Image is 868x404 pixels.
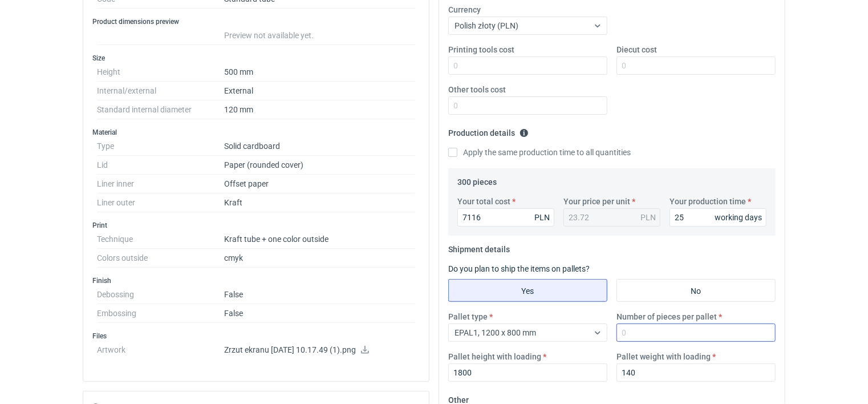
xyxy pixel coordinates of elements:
label: Your production time [670,196,746,207]
label: Your price per unit [563,196,630,207]
span: EPAL1, 1200 x 800 mm [455,328,536,337]
dd: Kraft [224,193,415,212]
label: Pallet height with loading [448,351,541,362]
dt: Debossing [97,285,224,304]
input: 0 [448,363,607,382]
input: 0 [616,56,776,75]
label: Your total cost [457,196,510,207]
div: PLN [640,212,656,223]
dt: Technique [97,230,224,249]
h3: Product dimensions preview [92,17,420,26]
dt: Type [97,137,224,156]
label: Diecut cost [616,44,657,55]
label: Printing tools cost [448,44,514,55]
dd: Offset paper [224,175,415,193]
label: Yes [448,279,607,302]
dt: Artwork [97,341,224,363]
legend: 300 pieces [457,173,497,187]
dd: Solid cardboard [224,137,415,156]
input: 0 [616,324,776,342]
h3: Size [92,54,420,63]
input: 0 [616,363,776,382]
dt: Liner inner [97,175,224,193]
div: working days [715,212,762,223]
input: 0 [448,96,607,115]
h3: Print [92,221,420,230]
h3: Material [92,128,420,137]
label: Number of pieces per pallet [616,311,717,322]
label: Currency [448,4,481,15]
label: No [616,279,776,302]
dd: 120 mm [224,100,415,119]
div: PLN [534,212,550,223]
legend: Production details [448,124,529,138]
dt: Internal/external [97,82,224,100]
span: Polish złoty (PLN) [455,21,518,30]
input: 0 [448,56,607,75]
h3: Finish [92,276,420,285]
input: 0 [670,208,766,227]
legend: Shipment details [448,240,510,254]
dd: False [224,285,415,304]
dt: Standard internal diameter [97,100,224,119]
label: Pallet type [448,311,488,322]
label: Pallet weight with loading [616,351,711,362]
label: Do you plan to ship the items on pallets? [448,264,590,273]
dd: Paper (rounded cover) [224,156,415,175]
label: Other tools cost [448,84,506,95]
dd: 500 mm [224,63,415,82]
span: Preview not available yet. [224,31,314,40]
p: Zrzut ekranu [DATE] 10.17.49 (1).png [224,345,415,355]
dd: External [224,82,415,100]
dt: Colors outside [97,249,224,268]
dd: cmyk [224,249,415,268]
dt: Embossing [97,304,224,323]
dt: Liner outer [97,193,224,212]
dt: Height [97,63,224,82]
input: 0 [457,208,554,227]
dd: Kraft tube + one color outside [224,230,415,249]
h3: Files [92,332,420,341]
dt: Lid [97,156,224,175]
dd: False [224,304,415,323]
label: Apply the same production time to all quantities [448,147,631,158]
